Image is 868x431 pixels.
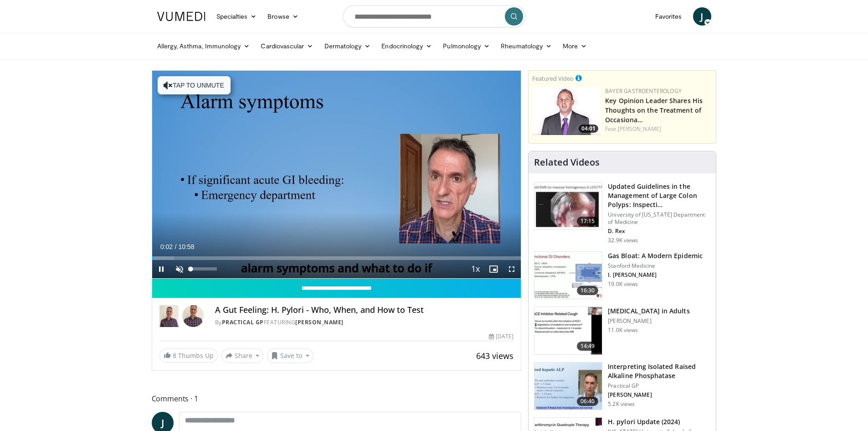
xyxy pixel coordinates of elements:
[534,157,600,168] h4: Related Videos
[608,327,638,334] p: 11.0K views
[618,125,661,133] a: [PERSON_NAME]
[608,306,689,316] h3: [MEDICAL_DATA] in Adults
[577,342,599,351] span: 14:49
[152,256,521,260] div: Progress Bar
[605,96,703,124] a: Key Opinion Leader Shares His Thoughts on the Treatment of Occasiona…
[152,393,522,405] span: Comments 1
[577,397,599,406] span: 06:40
[503,260,521,278] button: Fullscreen
[608,382,710,389] p: Practical GP
[608,362,710,380] h3: Interpreting Isolated Raised Alkaline Phosphatase
[532,74,574,83] small: Featured Video
[608,237,638,244] p: 32.9K views
[534,252,602,299] img: 480ec31d-e3c1-475b-8289-0a0659db689a.150x105_q85_crop-smart_upscale.jpg
[534,363,602,410] img: 6a4ee52d-0f16-480d-a1b4-8187386ea2ed.150x105_q85_crop-smart_upscale.jpg
[608,280,638,288] p: 19.0K views
[160,243,173,250] span: 0:02
[221,348,264,363] button: Share
[255,37,318,55] a: Cardiovascular
[159,305,179,327] img: Practical GP
[608,391,710,399] p: [PERSON_NAME]
[532,87,601,135] a: 04:01
[534,307,602,354] img: 11950cd4-d248-4755-8b98-ec337be04c84.150x105_q85_crop-smart_upscale.jpg
[178,243,194,250] span: 10:58
[152,37,256,55] a: Allergy, Asthma, Immunology
[608,417,710,426] h3: H. pylori Update (2024)
[343,5,525,27] input: Search topics, interventions
[182,305,204,327] img: Avatar
[173,351,176,360] span: 8
[693,7,711,26] a: J
[650,7,688,26] a: Favorites
[211,7,262,26] a: Specialties
[476,350,514,361] span: 643 views
[319,37,376,55] a: Dermatology
[534,182,710,244] a: 17:15 Updated Guidelines in the Management of Large Colon Polyps: Inspecti… University of [US_STA...
[532,87,601,135] img: 9828b8df-38ad-4333-b93d-bb657251ca89.png.150x105_q85_crop-smart_upscale.png
[376,37,437,55] a: Endocrinology
[437,37,495,55] a: Pulmonology
[191,267,217,270] div: Volume Level
[489,332,514,341] div: [DATE]
[215,305,514,315] h4: A Gut Feeling: H. Pylori - Who, When, and How to Test
[152,71,521,279] video-js: Video Player
[534,251,710,300] a: 16:30 Gas Bloat: A Modern Epidemic Stanford Medicine I. [PERSON_NAME] 19.0K views
[466,260,484,278] button: Playback Rate
[608,271,703,279] p: I. [PERSON_NAME]
[605,125,712,133] div: Feat.
[534,362,710,410] a: 06:40 Interpreting Isolated Raised Alkaline Phosphatase Practical GP [PERSON_NAME] 5.2K views
[222,318,264,326] a: Practical GP
[579,125,598,133] span: 04:01
[215,318,514,327] div: By FEATURING
[484,260,503,278] button: Enable picture-in-picture mode
[605,87,682,95] a: Bayer Gastroenterology
[262,7,304,26] a: Browse
[608,211,710,226] p: University of [US_STATE] Department of Medicine
[159,348,218,363] a: 8 Thumbs Up
[534,306,710,355] a: 14:49 [MEDICAL_DATA] in Adults [PERSON_NAME] 11.0K views
[577,286,599,295] span: 16:30
[534,182,602,230] img: dfcfcb0d-b871-4e1a-9f0c-9f64970f7dd8.150x105_q85_crop-smart_upscale.jpg
[557,37,592,55] a: More
[577,217,599,226] span: 17:15
[608,228,710,235] p: D. Rex
[175,243,177,250] span: /
[158,76,231,94] button: Tap to unmute
[608,262,703,270] p: Stanford Medicine
[608,317,689,325] p: [PERSON_NAME]
[608,251,703,260] h3: Gas Bloat: A Modern Epidemic
[152,260,170,278] button: Pause
[495,37,557,55] a: Rheumatology
[608,400,635,408] p: 5.2K views
[170,260,189,278] button: Unmute
[295,318,344,326] a: [PERSON_NAME]
[608,182,710,209] h3: Updated Guidelines in the Management of Large Colon Polyps: Inspecti…
[157,12,205,21] img: VuMedi Logo
[267,348,313,363] button: Save to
